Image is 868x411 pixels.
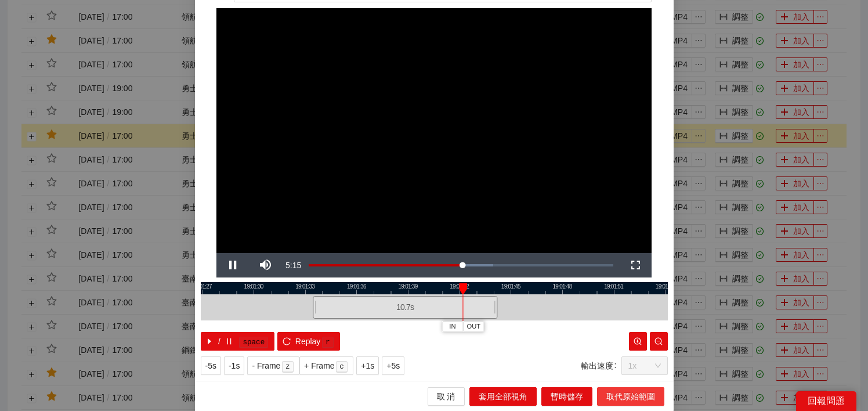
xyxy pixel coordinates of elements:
div: 回報問題 [796,391,856,411]
div: Progress Bar [309,264,613,266]
button: 暫時儲存 [541,387,592,406]
span: -1s [229,359,240,372]
button: Mute [249,253,281,277]
button: -5s [201,356,221,375]
kbd: space [239,337,268,348]
button: -1s [224,356,244,375]
button: - Framez [247,356,299,375]
button: +5s [382,356,404,375]
span: + Frame [304,359,335,372]
span: pause [225,337,233,347]
button: 套用全部視角 [469,387,537,406]
label: 輸出速度 [581,356,621,375]
kbd: r [322,337,334,348]
button: +1s [356,356,379,375]
button: zoom-in [629,332,647,351]
kbd: c [336,361,348,373]
span: zoom-out [654,337,663,347]
span: 暫時儲存 [551,390,583,403]
div: Video Player [216,8,652,253]
span: 5:15 [285,261,301,270]
button: 取 消 [428,387,465,406]
span: IN [449,322,455,332]
button: reloadReplayr [277,332,339,351]
span: 取 消 [437,390,455,403]
button: Pause [216,253,249,277]
span: 套用全部視角 [479,390,527,403]
span: reload [283,337,291,347]
button: + Framec [299,356,353,375]
span: +5s [386,359,400,372]
button: zoom-out [650,332,668,351]
span: 取代原始範圍 [606,390,655,403]
span: zoom-in [634,337,642,347]
div: 10.7 s [313,296,498,319]
button: IN [442,321,463,332]
span: Replay [295,335,321,348]
button: 取代原始範圍 [597,387,664,406]
span: -5s [205,359,216,372]
kbd: z [282,361,294,373]
span: 1x [628,357,661,374]
span: caret-right [205,337,214,347]
span: - Frame [252,359,280,372]
span: / [218,335,220,348]
button: Fullscreen [619,253,652,277]
button: caret-right/pausespace [201,332,275,351]
span: OUT [467,322,481,332]
span: +1s [361,359,374,372]
button: OUT [463,321,484,332]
